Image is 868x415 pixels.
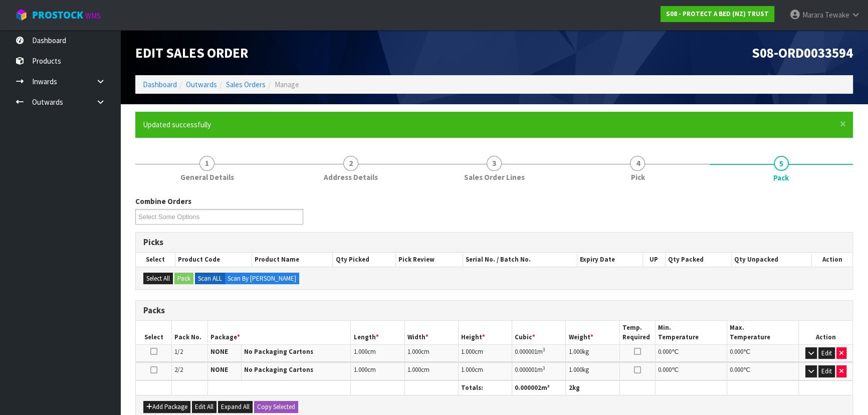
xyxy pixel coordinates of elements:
[619,321,656,344] th: Temp. Required
[811,253,852,267] th: Action
[324,172,378,182] span: Address Details
[730,347,743,356] span: 0.000
[174,273,193,285] button: Pack
[568,383,572,392] span: 2
[175,253,252,267] th: Product Code
[566,344,619,362] td: kg
[774,156,789,171] span: 5
[32,9,83,22] span: ProStock
[727,344,799,362] td: ℃
[630,172,644,182] span: Pick
[244,365,313,374] strong: No Packaging Cartons
[275,80,299,89] span: Manage
[818,365,835,377] button: Edit
[404,344,458,362] td: cm
[802,10,823,20] span: Marara
[136,321,172,344] th: Select
[143,306,845,315] h3: Packs
[665,253,731,267] th: Qty Packed
[630,156,645,171] span: 4
[135,44,248,61] span: Edit Sales Order
[225,273,299,285] label: Scan By [PERSON_NAME]
[351,321,404,344] th: Length
[799,321,852,344] th: Action
[353,365,367,374] span: 1.000
[464,172,525,182] span: Sales Order Lines
[515,383,541,392] span: 0.000002
[515,365,537,374] span: 0.000001
[207,321,351,344] th: Package
[568,347,582,356] span: 1.000
[186,80,217,89] a: Outwards
[407,347,421,356] span: 1.000
[512,321,566,344] th: Cubic
[172,321,208,344] th: Pack No.
[343,156,358,171] span: 2
[825,10,849,20] span: Tewake
[136,253,175,267] th: Select
[143,238,845,247] h3: Picks
[226,80,266,89] a: Sales Orders
[840,117,846,131] span: ×
[351,344,404,362] td: cm
[656,362,727,380] td: ℃
[577,253,642,267] th: Expiry Date
[407,365,421,374] span: 1.000
[143,80,177,89] a: Dashboard
[732,253,812,267] th: Qty Unpacked
[333,253,396,267] th: Qty Picked
[458,380,512,395] th: Totals:
[143,120,211,129] span: Updated successfully
[85,11,101,21] small: WMS
[487,156,502,171] span: 3
[543,346,545,353] sup: 3
[515,347,537,356] span: 0.000001
[463,253,577,267] th: Serial No. / Batch No.
[727,321,799,344] th: Max. Temperature
[512,362,566,380] td: m
[730,365,743,374] span: 0.000
[404,321,458,344] th: Width
[658,365,672,374] span: 0.000
[458,321,512,344] th: Height
[195,273,225,285] label: Scan ALL
[566,362,619,380] td: kg
[143,273,173,285] button: Select All
[244,347,313,356] strong: No Packaging Cartons
[656,321,727,344] th: Min. Temperature
[656,344,727,362] td: ℃
[221,402,250,411] span: Expand All
[218,401,253,413] button: Expand All
[174,347,183,356] span: 1/2
[566,380,619,395] th: kg
[210,365,228,374] strong: NONE
[180,172,234,182] span: General Details
[568,365,582,374] span: 1.000
[252,253,333,267] th: Product Name
[458,344,512,362] td: cm
[351,362,404,380] td: cm
[192,401,216,413] button: Edit All
[458,362,512,380] td: cm
[254,401,298,413] button: Copy Selected
[404,362,458,380] td: cm
[773,172,789,183] span: Pack
[566,321,619,344] th: Weight
[353,347,367,356] span: 1.000
[135,196,191,206] label: Combine Orders
[752,44,853,61] span: S08-ORD0033594
[512,344,566,362] td: m
[818,347,835,359] button: Edit
[512,380,566,395] th: m³
[143,401,190,413] button: Add Package
[174,365,183,374] span: 2/2
[461,347,475,356] span: 1.000
[210,347,228,356] strong: NONE
[15,9,28,21] img: cube-alt.png
[461,365,475,374] span: 1.000
[661,6,774,22] a: S08 - PROTECT A BED (NZ) TRUST
[199,156,214,171] span: 1
[543,365,545,371] sup: 3
[658,347,672,356] span: 0.000
[666,10,769,18] strong: S08 - PROTECT A BED (NZ) TRUST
